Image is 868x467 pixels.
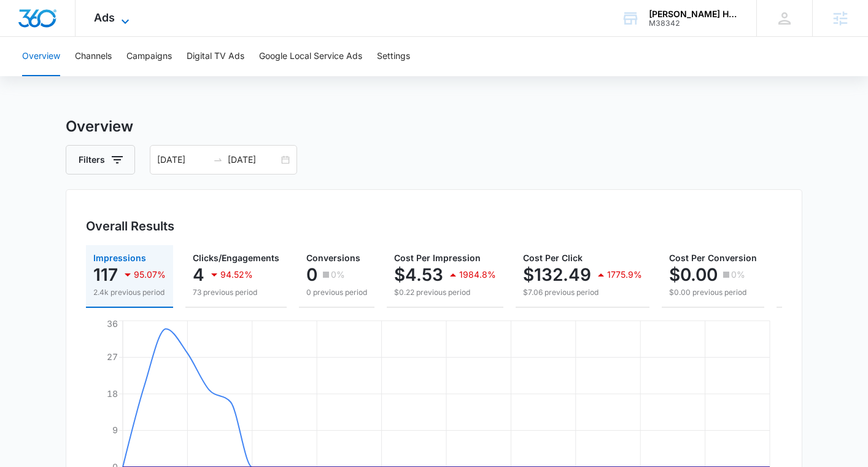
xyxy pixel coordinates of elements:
[306,253,360,263] span: Conversions
[213,155,223,165] span: to
[220,270,253,279] p: 94.52%
[112,425,118,435] tspan: 9
[126,37,172,76] button: Campaigns
[306,287,367,298] p: 0 previous period
[377,37,410,76] button: Settings
[607,270,642,279] p: 1775.9%
[649,9,738,19] div: account name
[213,155,223,165] span: swap-right
[306,265,317,285] p: 0
[331,270,345,279] p: 0%
[394,253,481,263] span: Cost Per Impression
[93,287,166,298] p: 2.4k previous period
[228,153,279,167] input: End date
[75,37,112,76] button: Channels
[193,265,204,285] p: 4
[107,351,118,362] tspan: 27
[669,265,718,285] p: $0.00
[669,287,757,298] p: $0.00 previous period
[394,265,443,285] p: $4.53
[157,153,208,167] input: Start date
[107,318,118,329] tspan: 36
[193,253,279,263] span: Clicks/Engagements
[93,265,118,285] p: 117
[107,388,118,399] tspan: 18
[669,253,757,263] span: Cost Per Conversion
[523,265,591,285] p: $132.49
[731,270,745,279] p: 0%
[94,11,115,24] span: Ads
[523,287,642,298] p: $7.06 previous period
[22,37,60,76] button: Overview
[649,19,738,28] div: account id
[193,287,279,298] p: 73 previous period
[134,270,166,279] p: 95.07%
[66,116,802,138] h3: Overview
[93,253,146,263] span: Impressions
[459,270,496,279] p: 1984.8%
[86,217,174,235] h3: Overall Results
[523,253,583,263] span: Cost Per Click
[394,287,496,298] p: $0.22 previous period
[187,37,244,76] button: Digital TV Ads
[66,145,135,175] button: Filters
[259,37,362,76] button: Google Local Service Ads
